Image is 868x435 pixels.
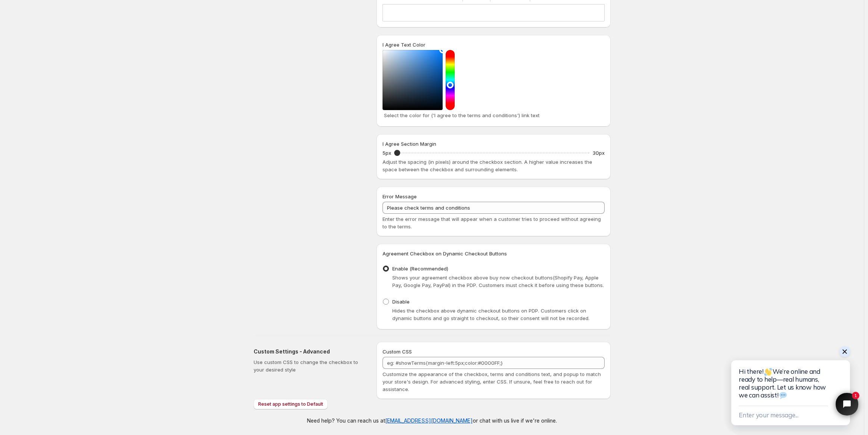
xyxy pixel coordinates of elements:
button: Reset app settings to Default [254,399,328,409]
span: Adjust the spacing (in pixels) around the checkbox section. A higher value increases the space be... [383,159,592,172]
p: 5px [383,149,391,157]
span: Shows your agreement checkbox above buy now checkout buttons(Shopify Pay, Apple Pay, Google Pay, ... [392,275,604,288]
p: Select the color for ('I agree to the terms and conditions') link text [384,112,603,119]
span: Enter the error message that will appear when a customer tries to proceed without agreeing to the... [383,216,601,230]
p: 30px [593,149,605,157]
p: Need help? You can reach us at or chat with us live if we're online. [307,417,557,424]
span: Customize the appearance of the checkbox, terms and conditions text, and popup to match your stor... [383,371,601,392]
h3: Agreement Checkbox on Dynamic Checkout Buttons [383,250,605,257]
span: Custom CSS [383,349,412,355]
p: Use custom CSS to change the checkbox to your desired style [254,358,364,373]
span: Error Message [383,193,417,199]
span: I Agree Section Margin [383,141,436,147]
label: I Agree Text Color [383,41,425,48]
a: [EMAIL_ADDRESS][DOMAIN_NAME] [385,417,473,424]
span: Enable (Recommended) [392,266,448,272]
span: Hides the checkbox above dynamic checkout buttons on PDP. Customers click on dynamic buttons and ... [392,308,590,321]
span: Disable [392,299,410,305]
h2: Custom Settings - Advanced [254,348,364,355]
div: Editor editing area: main. Press Alt+0 for help. [383,4,605,21]
iframe: Tidio Chat [724,328,868,435]
span: Reset app settings to Default [258,401,323,407]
